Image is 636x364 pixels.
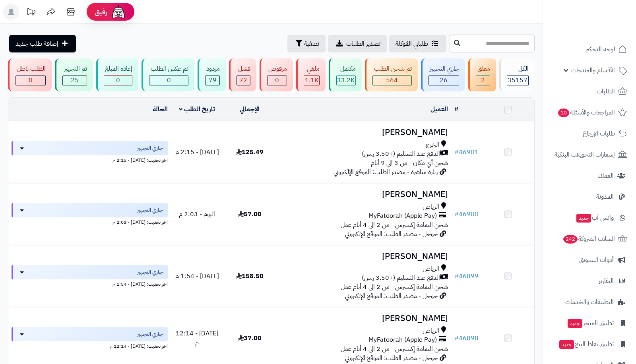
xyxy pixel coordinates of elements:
span: شحن أي مكان - من 3 الى 9 أيام [371,158,448,168]
span: 2 [481,76,485,85]
a: ملغي 1.1K [295,58,327,91]
a: #46899 [454,271,479,281]
div: اخر تحديث: [DATE] - 1:54 م [12,279,168,288]
div: مرفوض [267,64,287,74]
div: إعادة المبلغ [104,64,132,74]
span: التطبيقات والخدمات [565,296,614,308]
a: الحالة [153,105,168,114]
span: # [454,209,459,219]
a: إعادة المبلغ 0 [95,58,140,91]
a: مكتمل 33.2K [327,58,363,91]
a: التطبيقات والخدمات [548,292,631,312]
h3: [PERSON_NAME] [279,128,448,137]
span: المراجعات والأسئلة [557,107,615,118]
span: 125.49 [236,147,264,157]
span: جوجل - مصدر الطلب: الموقع الإلكتروني [345,353,438,363]
span: MyFatoorah (Apple Pay) [368,211,437,221]
a: الكل35157 [498,58,536,91]
span: طلباتي المُوكلة [396,39,428,48]
a: تاريخ الطلب [179,105,215,114]
span: [DATE] - 1:54 م [175,271,219,281]
a: العملاء [548,166,631,185]
span: تصدير الطلبات [346,39,380,48]
img: ai-face.png [111,4,126,20]
a: العميل [430,105,448,114]
span: الخرج [426,140,439,149]
a: معلق 2 [467,58,497,91]
span: جديد [568,319,582,328]
span: العملاء [598,170,614,181]
h3: [PERSON_NAME] [279,252,448,261]
span: 25 [71,76,79,85]
a: جاري التجهيز 26 [419,58,467,91]
a: الطلب باطل 0 [6,58,53,91]
span: 0 [167,76,171,85]
div: 0 [16,76,45,85]
span: # [454,147,459,157]
span: الرياض [423,264,439,273]
span: 0 [275,76,279,85]
span: الدفع عند التسليم (+3.50 ر.س) [362,273,440,283]
div: 2 [476,76,489,85]
span: طلبات الإرجاع [583,128,615,139]
a: الإجمالي [240,105,260,114]
span: تطبيق المتجر [567,318,614,329]
div: تم عكس الطلب [149,64,188,74]
h3: [PERSON_NAME] [279,190,448,199]
div: 0 [268,76,287,85]
span: [DATE] - 2:15 م [175,147,219,157]
div: مكتمل [336,64,356,74]
a: فشل 72 [227,58,258,91]
a: إضافة طلب جديد [9,35,76,52]
a: إشعارات التحويلات البنكية [548,145,631,164]
div: مردود [205,64,220,74]
div: فشل [237,64,250,74]
div: 564 [373,76,411,85]
a: تطبيق نقاط البيعجديد [548,335,631,354]
span: 26 [440,76,448,85]
div: ملغي [304,64,319,74]
span: الطلبات [597,86,615,97]
span: جاري التجهيز [137,268,163,276]
div: 0 [104,76,132,85]
a: التقارير [548,271,631,290]
div: تم شحن الطلب [372,64,411,74]
a: الطلبات [548,82,631,101]
span: 0 [29,76,33,85]
span: 35157 [508,76,527,85]
a: #46900 [454,209,479,219]
a: تصدير الطلبات [328,35,387,52]
a: #46898 [454,333,479,343]
span: جديد [576,214,591,223]
span: 33.2K [337,76,355,85]
a: تم عكس الطلب 0 [140,58,196,91]
a: مرفوض 0 [258,58,295,91]
a: تم شحن الطلب 564 [363,58,419,91]
span: # [454,333,459,343]
div: اخر تحديث: [DATE] - 2:03 م [12,217,168,226]
span: أدوات التسويق [579,254,614,265]
span: شحن اليمامة إكسبرس - من 2 الى 4 أيام عمل [341,282,448,292]
a: أدوات التسويق [548,250,631,269]
div: 26 [429,76,459,85]
span: التقارير [599,275,614,287]
span: 158.50 [236,271,264,281]
a: #46901 [454,147,479,157]
span: شحن اليمامة إكسبرس - من 2 الى 4 أيام عمل [341,344,448,354]
a: لوحة التحكم [548,40,631,59]
span: تطبيق نقاط البيع [558,339,614,350]
span: جاري التجهيز [137,330,163,338]
span: 1.1K [305,76,318,85]
span: 564 [386,76,398,85]
span: جاري التجهيز [137,206,163,214]
span: زيارة مباشرة - مصدر الطلب: الموقع الإلكتروني [334,167,438,177]
div: الطلب باطل [16,64,46,74]
span: المدونة [596,191,614,202]
div: 25 [63,76,86,85]
a: تطبيق المتجرجديد [548,314,631,333]
a: المراجعات والأسئلة10 [548,103,631,122]
span: اليوم - 2:03 م [179,209,215,219]
span: الدفع عند التسليم (+3.50 ر.س) [362,149,440,159]
span: شحن اليمامة إكسبرس - من 2 الى 4 أيام عمل [341,220,448,230]
span: 0 [116,76,120,85]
